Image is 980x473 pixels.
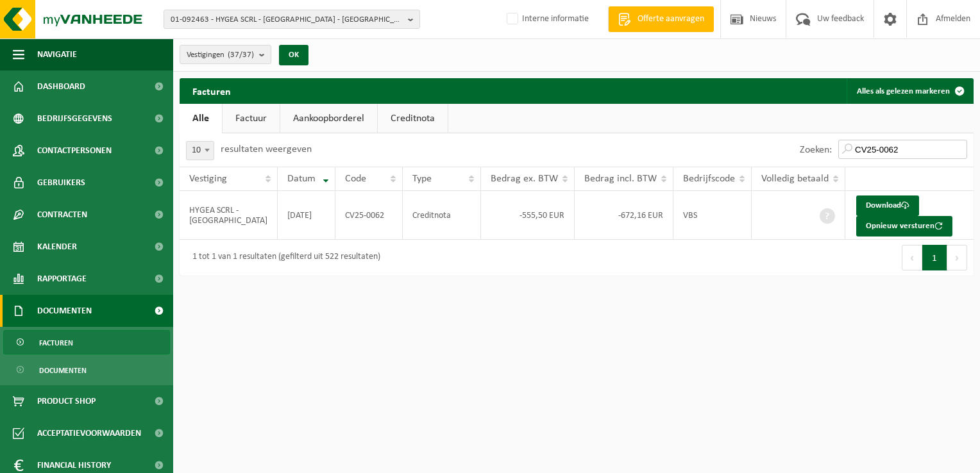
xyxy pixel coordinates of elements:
span: Offerte aanvragen [634,13,707,26]
a: Documenten [3,358,170,382]
button: Alles als gelezen markeren [847,78,972,104]
span: 10 [186,141,214,160]
span: Vestiging [189,174,227,184]
label: Zoeken: [800,145,832,155]
button: Vestigingen(37/37) [180,45,271,64]
h2: Facturen [180,78,244,103]
td: CV25-0062 [335,191,403,240]
td: VBS [673,191,752,240]
label: Interne informatie [504,10,589,29]
span: Acceptatievoorwaarden [37,417,141,449]
td: Creditnota [403,191,481,240]
a: Creditnota [378,104,448,133]
span: Gebruikers [37,167,85,199]
span: 10 [187,142,214,160]
td: HYGEA SCRL - [GEOGRAPHIC_DATA] [180,191,278,240]
span: Volledig betaald [761,174,829,184]
span: Bedrijfsgegevens [37,103,112,135]
a: Download [856,195,919,216]
label: resultaten weergeven [221,144,312,154]
a: Facturen [3,330,170,354]
span: Kalender [37,231,77,263]
span: Type [412,174,432,184]
button: Opnieuw versturen [856,216,952,236]
span: Facturen [39,331,73,355]
span: Code [345,174,366,184]
span: Documenten [37,295,92,327]
a: Aankoopborderel [280,104,377,133]
button: 1 [922,245,947,270]
span: Bedrag ex. BTW [491,174,558,184]
a: Offerte aanvragen [608,6,714,32]
span: Bedrag incl. BTW [584,174,657,184]
span: Bedrijfscode [683,174,735,184]
span: Contracten [37,199,87,231]
span: Vestigingen [187,46,254,65]
button: 01-092463 - HYGEA SCRL - [GEOGRAPHIC_DATA] - [GEOGRAPHIC_DATA] [164,10,420,29]
count: (37/37) [228,51,254,59]
td: [DATE] [278,191,335,240]
button: OK [279,45,308,65]
button: Previous [902,245,922,270]
a: Alle [180,104,222,133]
button: Next [947,245,967,270]
span: Dashboard [37,71,85,103]
span: Product Shop [37,385,96,417]
span: 01-092463 - HYGEA SCRL - [GEOGRAPHIC_DATA] - [GEOGRAPHIC_DATA] [171,10,403,29]
span: Contactpersonen [37,135,112,167]
span: Documenten [39,358,87,383]
div: 1 tot 1 van 1 resultaten (gefilterd uit 522 resultaten) [186,246,380,269]
td: -555,50 EUR [481,191,575,240]
a: Factuur [223,104,280,133]
span: Rapportage [37,263,87,295]
span: Datum [287,174,316,184]
span: Navigatie [37,38,77,71]
td: -672,16 EUR [575,191,673,240]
